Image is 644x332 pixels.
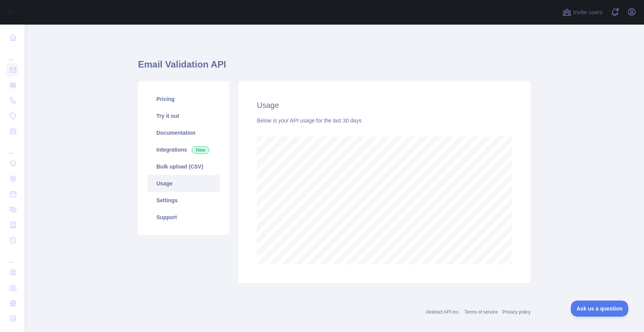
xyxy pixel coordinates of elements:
[257,117,512,124] div: Below is your API usage for the last 30 days
[426,309,460,315] a: Abstract API Inc.
[147,124,220,141] a: Documentation
[147,107,220,124] a: Try it out
[6,249,18,264] div: ...
[257,100,512,111] h2: Usage
[147,158,220,175] a: Bulk upload (CSV)
[147,209,220,226] a: Support
[192,146,209,154] span: New
[503,309,531,315] a: Privacy policy
[561,6,604,18] button: Invite users
[573,8,603,17] span: Invite users
[147,192,220,209] a: Settings
[6,46,18,61] div: ...
[6,140,18,155] div: ...
[147,91,220,107] a: Pricing
[147,141,220,158] a: Integrations New
[138,58,531,77] h1: Email Validation API
[571,301,629,317] iframe: Toggle Customer Support
[147,175,220,192] a: Usage
[464,309,498,315] a: Terms of service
